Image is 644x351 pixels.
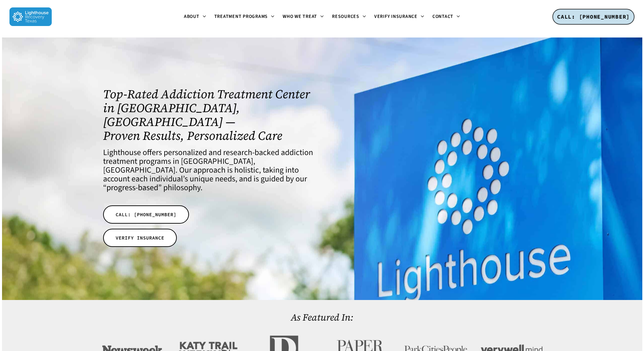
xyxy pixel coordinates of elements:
a: About [180,14,210,20]
a: Resources [328,14,370,20]
span: Contact [432,13,453,20]
a: Contact [428,14,464,20]
a: Treatment Programs [210,14,279,20]
a: CALL: [PHONE_NUMBER] [103,205,189,224]
span: CALL: [PHONE_NUMBER] [116,211,176,218]
span: Verify Insurance [374,13,418,20]
img: Lighthouse Recovery Texas [9,7,52,26]
span: Resources [332,13,359,20]
span: VERIFY INSURANCE [116,234,164,241]
span: Who We Treat [283,13,317,20]
a: CALL: [PHONE_NUMBER] [552,9,635,25]
a: As Featured In: [291,311,353,324]
span: Treatment Programs [214,13,268,20]
a: progress-based [106,182,158,194]
span: CALL: [PHONE_NUMBER] [557,13,630,20]
a: VERIFY INSURANCE [103,229,177,247]
span: About [184,13,199,20]
a: Who We Treat [279,14,328,20]
a: Verify Insurance [370,14,428,20]
h1: Top-Rated Addiction Treatment Center in [GEOGRAPHIC_DATA], [GEOGRAPHIC_DATA] — Proven Results, Pe... [103,87,313,143]
h4: Lighthouse offers personalized and research-backed addiction treatment programs in [GEOGRAPHIC_DA... [103,148,313,192]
